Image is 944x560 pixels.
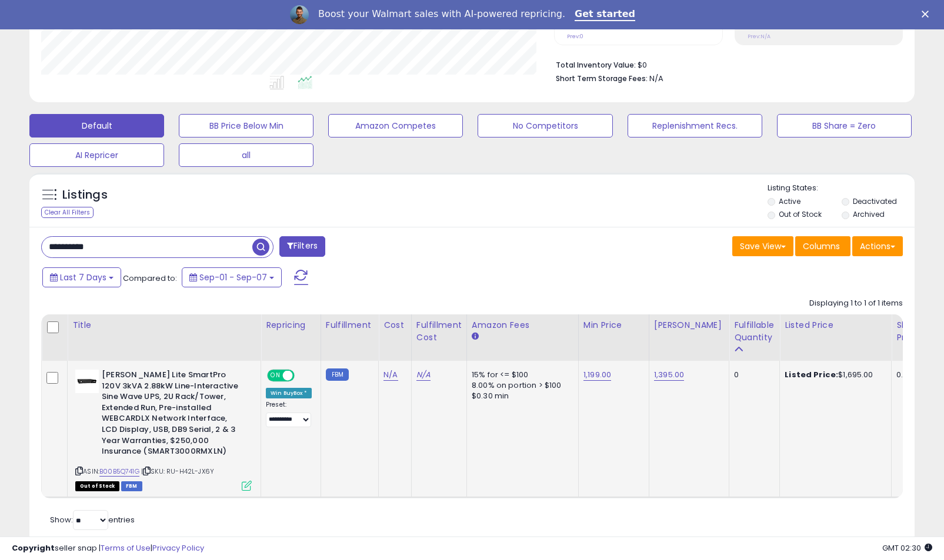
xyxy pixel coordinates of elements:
span: All listings that are currently out of stock and unavailable for purchase on Amazon [75,481,119,491]
strong: Copyright [12,542,55,554]
a: N/A [383,369,398,381]
label: Active [779,196,800,206]
div: Close [922,11,933,18]
div: Displaying 1 to 1 of 1 items [809,298,903,309]
div: Min Price [583,319,644,331]
span: Sep-01 - Sep-07 [199,271,267,283]
div: [PERSON_NAME] [654,319,724,331]
button: Default [29,114,164,138]
button: Replenishment Recs. [628,114,762,138]
button: No Competitors [478,114,612,138]
button: Columns [795,236,850,256]
p: Listing States: [768,183,915,194]
span: Last 7 Days [60,271,106,283]
button: Last 7 Days [42,267,121,287]
a: B00B5Q741G [99,467,139,477]
div: 15% for <= $100 [472,370,569,380]
small: Prev: 0 [567,33,583,40]
span: | SKU: RU-H42L-JX6Y [141,467,214,476]
span: Compared to: [123,273,177,284]
div: 8.00% on portion > $100 [472,380,569,391]
div: Fulfillable Quantity [734,319,775,344]
button: BB Share = Zero [777,114,912,138]
button: BB Price Below Min [179,114,313,138]
b: Short Term Storage Fees: [556,73,648,83]
button: Actions [852,236,903,256]
div: Repricing [266,319,316,331]
button: Sep-01 - Sep-07 [182,267,282,287]
span: Columns [803,240,840,252]
button: Save View [732,236,793,256]
a: Privacy Policy [152,542,204,554]
div: Ship Price [896,319,920,344]
label: Archived [853,209,885,219]
div: 0 [734,370,770,380]
div: Clear All Filters [41,207,94,218]
div: 0.00 [896,370,916,380]
div: Preset: [266,401,312,427]
div: ASIN: [75,370,252,489]
span: 2025-09-18 02:30 GMT [882,542,932,554]
span: N/A [649,73,663,84]
b: [PERSON_NAME] Lite SmartPro 120V 3kVA 2.88kW Line-Interactive Sine Wave UPS, 2U Rack/Tower, Exten... [102,370,245,460]
a: 1,395.00 [654,369,684,381]
label: Out of Stock [779,209,822,219]
small: Prev: N/A [748,33,770,40]
div: Fulfillment Cost [416,319,462,344]
img: 31NRsTAMnOL._SL40_.jpg [75,370,99,393]
h5: Listings [62,187,108,203]
button: Amazon Competes [328,114,463,138]
div: $1,695.00 [785,370,882,380]
span: FBM [121,481,142,491]
div: Win BuyBox * [266,388,312,398]
span: Show: entries [50,514,135,525]
b: Listed Price: [785,369,838,380]
div: Amazon Fees [472,319,573,331]
img: Profile image for Adrian [290,5,309,24]
div: Fulfillment [326,319,373,331]
div: Cost [383,319,406,331]
div: Title [72,319,256,331]
label: Deactivated [853,196,897,206]
button: Filters [279,236,325,257]
span: ON [268,371,283,381]
span: OFF [293,371,312,381]
li: $0 [556,57,894,71]
a: N/A [416,369,431,381]
div: seller snap | | [12,543,204,554]
b: Total Inventory Value: [556,60,636,70]
button: AI Repricer [29,143,164,167]
a: 1,199.00 [583,369,611,381]
a: Terms of Use [101,542,151,554]
button: all [179,143,313,167]
a: Get started [575,8,635,21]
small: FBM [326,368,349,381]
small: Amazon Fees. [472,331,479,342]
div: Boost your Walmart sales with AI-powered repricing. [318,8,565,20]
div: $0.30 min [472,391,569,401]
div: Listed Price [785,319,886,331]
